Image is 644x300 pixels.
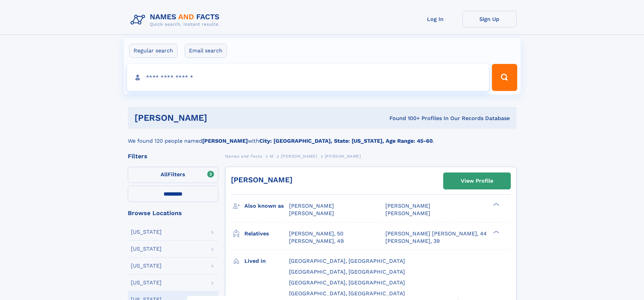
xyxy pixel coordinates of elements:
[128,11,225,29] img: Logo Names and Facts
[492,230,500,234] div: ❯
[131,263,162,269] div: [US_STATE]
[385,210,430,216] span: [PERSON_NAME]
[131,229,162,235] div: [US_STATE]
[385,230,487,237] a: [PERSON_NAME] [PERSON_NAME], 44
[231,176,292,184] a: [PERSON_NAME]
[129,44,177,58] label: Regular search
[492,202,500,207] div: ❯
[244,200,289,212] h3: Also known as
[385,203,430,209] span: [PERSON_NAME]
[131,246,162,252] div: [US_STATE]
[128,167,218,183] label: Filters
[127,64,489,91] input: search input
[131,280,162,285] div: [US_STATE]
[289,258,405,264] span: [GEOGRAPHIC_DATA], [GEOGRAPHIC_DATA]
[128,153,218,159] div: Filters
[128,129,517,145] div: We found 120 people named with .
[289,230,343,237] a: [PERSON_NAME], 50
[202,138,248,144] b: [PERSON_NAME]
[244,228,289,239] h3: Relatives
[408,11,462,27] a: Log In
[128,210,218,216] div: Browse Locations
[259,138,433,144] b: City: [GEOGRAPHIC_DATA], State: [US_STATE], Age Range: 45-60
[289,210,334,216] span: [PERSON_NAME]
[270,152,273,160] a: M
[461,173,493,189] div: View Profile
[298,115,510,122] div: Found 100+ Profiles In Our Records Database
[244,255,289,267] h3: Lived in
[225,152,262,160] a: Names and Facts
[281,154,317,159] span: [PERSON_NAME]
[161,171,168,178] span: All
[444,173,510,189] a: View Profile
[462,11,517,27] a: Sign Up
[289,279,405,286] span: [GEOGRAPHIC_DATA], [GEOGRAPHIC_DATA]
[185,44,227,58] label: Email search
[281,152,317,160] a: [PERSON_NAME]
[135,114,299,122] h1: [PERSON_NAME]
[385,237,440,245] a: [PERSON_NAME], 39
[289,237,344,245] a: [PERSON_NAME], 49
[492,64,517,91] button: Search Button
[325,154,361,159] span: [PERSON_NAME]
[289,269,405,275] span: [GEOGRAPHIC_DATA], [GEOGRAPHIC_DATA]
[270,154,273,159] span: M
[289,290,405,297] span: [GEOGRAPHIC_DATA], [GEOGRAPHIC_DATA]
[289,203,334,209] span: [PERSON_NAME]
